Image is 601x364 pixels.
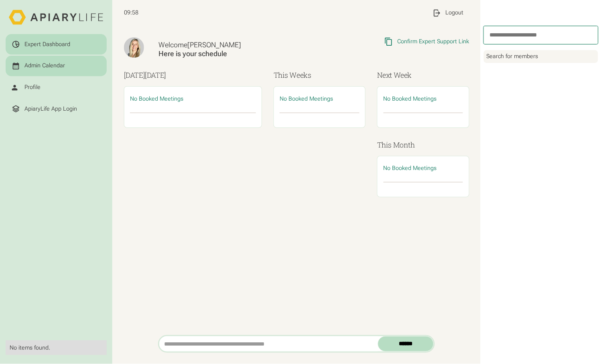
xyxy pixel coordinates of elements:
[24,84,41,91] div: Profile
[384,95,437,102] span: No Booked Meetings
[124,9,138,16] span: 09:58
[427,3,469,23] a: Logout
[445,9,463,16] div: Logout
[10,344,102,352] div: No items found.
[130,95,183,102] span: No Booked Meetings
[6,56,106,76] a: Admin Calendar
[484,50,598,63] div: Search for members
[24,41,70,48] div: Expert Dashboard
[24,62,65,69] div: Admin Calendar
[274,70,366,81] h3: This Weeks
[280,95,333,102] span: No Booked Meetings
[6,99,106,119] a: ApiaryLife App Login
[377,70,469,81] h3: Next Week
[158,49,313,58] div: Here is your schedule
[6,34,106,54] a: Expert Dashboard
[145,70,166,80] span: [DATE]
[24,105,77,113] div: ApiaryLife App Login
[187,40,241,49] span: [PERSON_NAME]
[158,40,313,49] div: Welcome
[377,140,469,150] h3: This Month
[398,38,469,45] div: Confirm Expert Support Link
[124,70,262,81] h3: [DATE]
[6,77,106,97] a: Profile
[384,165,437,172] span: No Booked Meetings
